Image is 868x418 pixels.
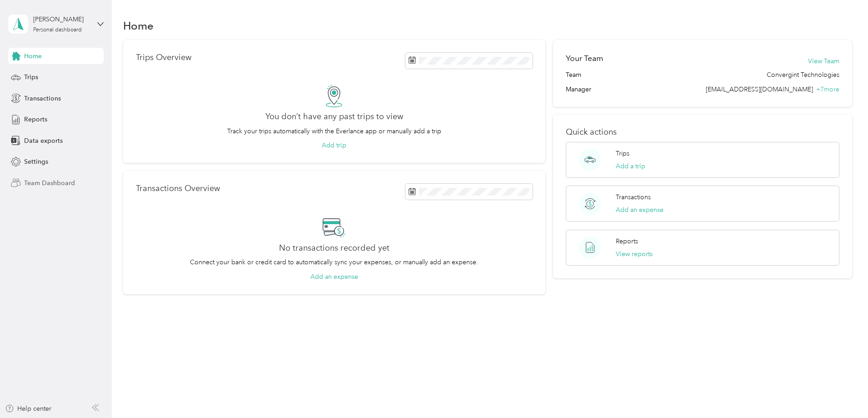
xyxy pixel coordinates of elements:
[24,178,75,188] span: Team Dashboard
[136,53,191,62] p: Trips Overview
[616,205,663,215] button: Add an expense
[190,257,478,267] p: Connect your bank or credit card to automatically sync your expenses, or manually add an expense.
[123,21,154,30] h1: Home
[24,72,38,82] span: Trips
[136,184,220,193] p: Transactions Overview
[33,27,82,33] div: Personal dashboard
[616,249,653,259] button: View reports
[322,141,346,150] button: Add trip
[767,70,839,80] span: Convergint Technologies
[24,94,61,103] span: Transactions
[227,126,441,136] p: Track your trips automatically with the Everlance app or manually add a trip
[616,161,645,171] button: Add a trip
[817,367,868,418] iframe: Everlance-gr Chat Button Frame
[24,157,48,166] span: Settings
[566,70,581,80] span: Team
[566,53,603,64] h2: Your Team
[279,243,389,253] h2: No transactions recorded yet
[616,237,638,246] p: Reports
[310,272,358,282] button: Add an expense
[265,112,403,121] h2: You don’t have any past trips to view
[5,404,51,413] button: Help center
[24,51,42,61] span: Home
[566,127,839,137] p: Quick actions
[566,85,591,94] span: Manager
[706,86,813,93] span: [EMAIL_ADDRESS][DOMAIN_NAME]
[816,86,839,93] span: + 7 more
[24,136,63,146] span: Data exports
[616,192,651,202] p: Transactions
[808,56,839,66] button: View Team
[33,15,90,24] div: [PERSON_NAME]
[24,115,47,124] span: Reports
[616,149,629,158] p: Trips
